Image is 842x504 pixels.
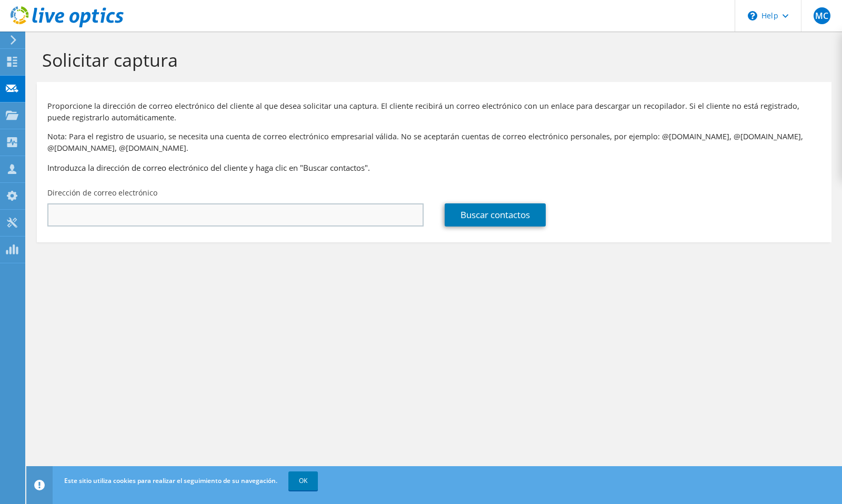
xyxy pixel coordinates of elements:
[47,162,821,173] h3: Introduzca la dirección de correo electrónico del cliente y haga clic en "Buscar contactos".
[47,131,821,154] p: Nota: Para el registro de usuario, se necesita una cuenta de correo electrónico empresarial válid...
[42,49,821,71] h1: Solicitar captura
[288,471,318,490] a: OK
[748,11,757,20] svg: \n
[64,476,277,485] span: Este sitio utiliza cookies para realizar el seguimiento de su navegación.
[47,100,821,124] p: Proporcione la dirección de correo electrónico del cliente al que desea solicitar una captura. El...
[814,7,830,24] span: MC
[445,203,546,227] a: Buscar contactos
[47,188,157,198] label: Dirección de correo electrónico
